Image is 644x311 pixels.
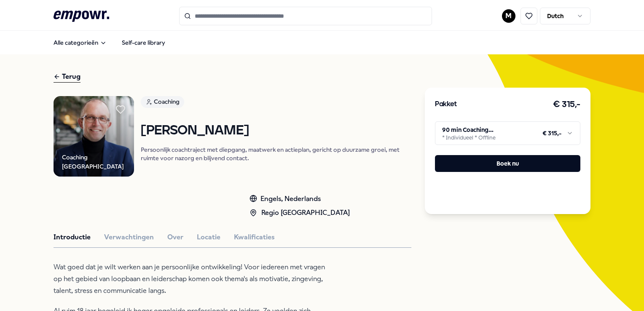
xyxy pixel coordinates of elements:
div: Regio [GEOGRAPHIC_DATA] [250,207,350,218]
button: M [502,9,515,23]
button: Introductie [54,232,91,243]
div: Terug [54,71,80,83]
button: Verwachtingen [104,232,154,243]
a: Self-care library [115,34,172,51]
div: Coaching [141,96,184,108]
a: Coaching [141,96,411,111]
button: Over [167,232,183,243]
div: Coaching [GEOGRAPHIC_DATA] [62,153,134,172]
p: Wat goed dat je wilt werken aan je persoonlijke ontwikkeling! Voor iedereen met vragen op het geb... [54,261,327,297]
h3: Pakket [435,99,457,110]
input: Search for products, categories or subcategories [179,7,432,25]
img: Product Image [54,96,134,177]
div: Engels, Nederlands [250,193,350,204]
h3: € 315,- [553,98,580,111]
nav: Main [47,34,172,51]
h1: [PERSON_NAME] [141,123,411,138]
button: Boek nu [435,155,580,172]
button: Kwalificaties [234,232,275,243]
button: Alle categorieën [47,34,113,51]
p: Persoonlijk coachtraject met diepgang, maatwerk en actieplan, gericht op duurzame groei, met ruim... [141,145,411,162]
button: Locatie [197,232,220,243]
